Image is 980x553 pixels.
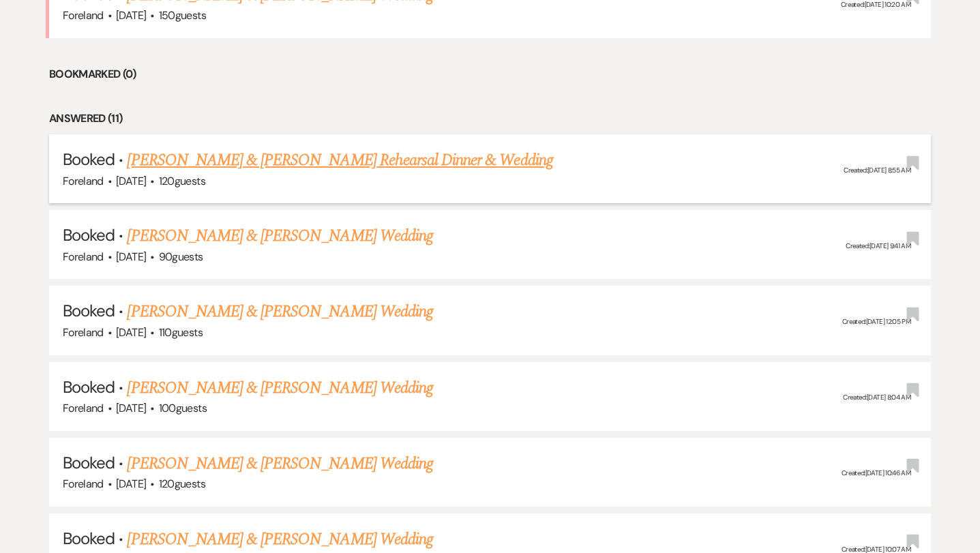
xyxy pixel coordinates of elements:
span: Booked [63,149,115,170]
span: Booked [63,452,115,473]
span: Created: [DATE] 8:04 AM [843,393,910,402]
span: Booked [63,528,115,549]
span: Created: [DATE] 9:41 AM [846,241,910,250]
span: Created: [DATE] 12:05 PM [842,317,910,326]
span: 110 guests [159,325,203,340]
span: Created: [DATE] 8:55 AM [844,166,910,175]
a: [PERSON_NAME] & [PERSON_NAME] Rehearsal Dinner & Wedding [127,148,552,173]
a: [PERSON_NAME] & [PERSON_NAME] Wedding [127,224,432,248]
span: [DATE] [116,477,146,491]
a: [PERSON_NAME] & [PERSON_NAME] Wedding [127,527,432,552]
span: 150 guests [159,8,206,23]
span: [DATE] [116,250,146,264]
span: Created: [DATE] 10:46 AM [842,469,910,478]
span: [DATE] [116,174,146,188]
span: Foreland [63,174,104,188]
span: Foreland [63,401,104,415]
span: 120 guests [159,477,205,491]
span: [DATE] [116,8,146,23]
span: [DATE] [116,325,146,340]
span: 100 guests [159,401,207,415]
span: Booked [63,224,115,245]
a: [PERSON_NAME] & [PERSON_NAME] Wedding [127,299,432,324]
span: Foreland [63,477,104,491]
li: Bookmarked (0) [49,65,931,83]
span: Foreland [63,325,104,340]
span: Booked [63,300,115,321]
a: [PERSON_NAME] & [PERSON_NAME] Wedding [127,451,432,476]
span: Booked [63,376,115,398]
li: Answered (11) [49,110,931,128]
span: 120 guests [159,174,205,188]
span: [DATE] [116,401,146,415]
span: Foreland [63,250,104,264]
span: Foreland [63,8,104,23]
a: [PERSON_NAME] & [PERSON_NAME] Wedding [127,376,432,400]
span: 90 guests [159,250,203,264]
